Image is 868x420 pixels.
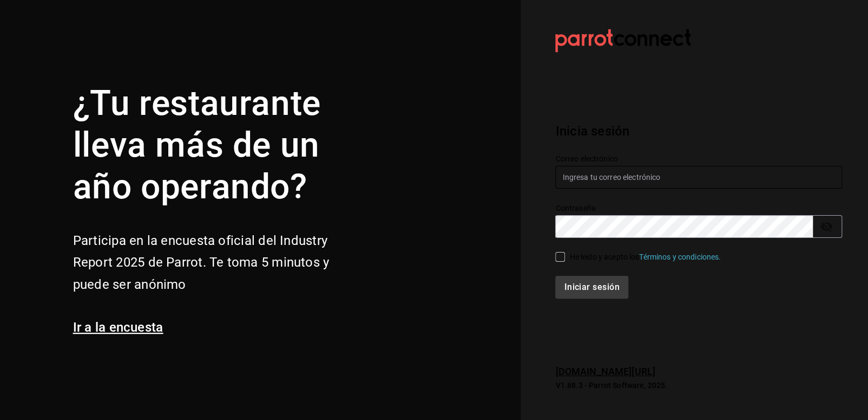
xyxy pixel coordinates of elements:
a: [DOMAIN_NAME][URL] [555,366,655,377]
h1: ¿Tu restaurante lleva más de un año operando? [73,83,365,208]
h2: Participa en la encuesta oficial del Industry Report 2025 de Parrot. Te toma 5 minutos y puede se... [73,230,365,296]
label: Contraseña [555,204,842,212]
p: V1.68.3 - Parrot Software, 2025. [555,380,842,391]
button: passwordField [817,217,836,236]
h3: Inicia sesión [555,121,842,141]
div: He leído y acepto los [569,251,721,263]
input: Ingresa tu correo electrónico [555,166,842,189]
a: Términos y condiciones. [639,253,721,261]
label: Correo electrónico [555,155,842,163]
a: Ir a la encuesta [73,320,163,335]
